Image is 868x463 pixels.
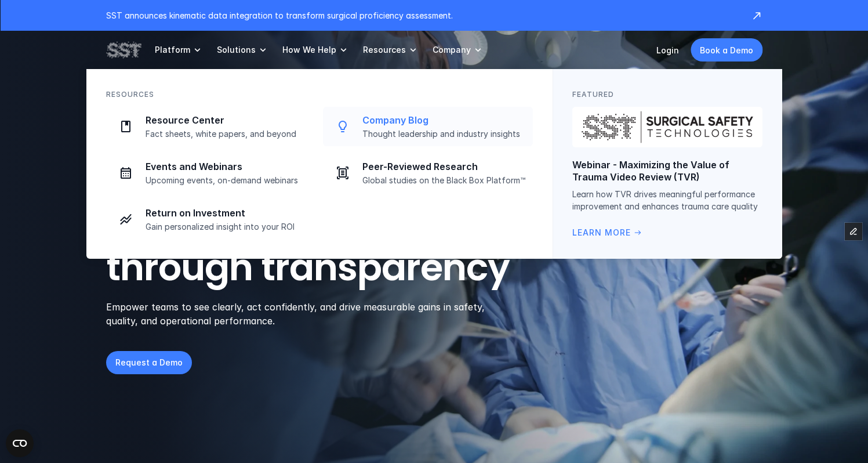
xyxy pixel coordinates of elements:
img: Paper icon [119,120,133,133]
a: Investment iconReturn on InvestmentGain personalized insight into your ROI [106,200,316,239]
p: Empower teams to see clearly, act confidently, and drive measurable gains in safety, quality, and... [106,300,500,328]
p: Upcoming events, on-demand webinars [146,175,309,186]
a: Login [656,45,679,55]
a: Paper iconResource CenterFact sheets, white papers, and beyond [106,107,316,146]
p: Learn how TVR drives meaningful performance improvement and enhances trauma care quality [572,188,762,212]
p: Resource Center [146,114,309,126]
button: Open CMP widget [6,429,34,457]
p: Learn More [572,226,631,239]
p: Thought leadership and industry insights [362,129,526,139]
a: Journal iconPeer-Reviewed ResearchGlobal studies on the Black Box Platform™ [323,153,533,193]
p: Company [433,45,471,55]
p: Webinar - Maximizing the Value of Trauma Video Review (TVR) [572,159,762,183]
p: Solutions [217,45,256,55]
p: Events and Webinars [146,161,309,173]
p: Company Blog [362,114,526,126]
a: Request a Demo [106,351,192,374]
a: Platform [155,31,203,69]
button: Edit Framer Content [845,223,862,240]
p: Global studies on the Black Box Platform™ [362,175,526,186]
p: Resources [106,89,154,100]
a: Lightbulb iconCompany BlogThought leadership and industry insights [323,107,533,146]
p: Return on Investment [146,207,309,219]
p: Request a Demo [115,356,183,368]
img: Surgical Safety Technologies logo [572,107,762,147]
img: Lightbulb icon [336,120,350,133]
img: Calendar icon [119,166,133,180]
p: Peer-Reviewed Research [362,161,526,173]
a: Surgical Safety Technologies logoWebinar - Maximizing the Value of Trauma Video Review (TVR)Learn... [572,107,762,239]
p: Featured [572,89,614,100]
p: Gain personalized insight into your ROI [146,222,309,232]
a: Calendar iconEvents and WebinarsUpcoming events, on-demand webinars [106,153,316,193]
h1: The black box technology to transform care through transparency [106,125,565,288]
p: Fact sheets, white papers, and beyond [146,129,309,139]
img: SST logo [106,40,141,60]
img: Journal icon [336,166,350,180]
a: Book a Demo [691,38,762,62]
span: arrow_right_alt [633,228,642,237]
p: Book a Demo [700,44,753,56]
img: Investment icon [119,212,133,226]
p: Resources [363,45,406,55]
p: Platform [155,45,190,55]
p: SST announces kinematic data integration to transform surgical proficiency assessment. [106,9,739,21]
p: How We Help [282,45,336,55]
